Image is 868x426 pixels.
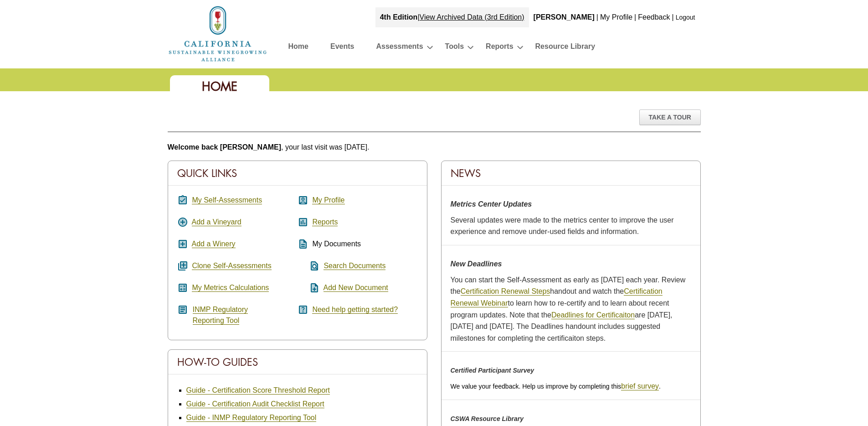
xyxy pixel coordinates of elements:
i: add_box [177,239,188,249]
i: help_center [298,304,308,315]
span: We value your feedback. Help us improve by completing this . [451,383,661,390]
a: Resource Library [535,40,596,56]
em: Certified Participant Survey [451,367,534,374]
strong: 4th Edition [380,13,418,21]
a: My Profile [312,196,344,204]
strong: New Deadlines [451,260,502,268]
a: INMP RegulatoryReporting Tool [193,306,248,325]
a: View Archived Data (3rd Edition) [420,13,524,21]
div: | [633,7,637,27]
span: Several updates were made to the metrics center to improve the user experience and remove under-u... [451,216,674,236]
a: Home [168,29,268,37]
i: description [298,239,308,249]
a: Add New Document [324,284,388,292]
i: calculate [177,282,188,293]
a: Assessments [376,40,423,56]
span: Home [202,78,237,94]
i: article [177,304,188,315]
a: My Profile [600,13,632,21]
i: account_box [298,195,308,206]
a: Tools [445,40,464,56]
b: Welcome back [PERSON_NAME] [168,143,282,151]
a: Home [288,40,308,56]
a: Guide - Certification Audit Checklist Report [186,400,324,408]
a: Deadlines for Certificaiton [551,311,635,319]
a: Logout [676,14,695,21]
div: How-To Guides [168,350,427,374]
div: Take A Tour [639,109,701,125]
a: My Self-Assessments [192,196,262,204]
span: My Documents [312,240,361,248]
a: Guide - INMP Regulatory Reporting Tool [186,414,317,422]
div: News [442,161,700,186]
i: note_add [298,282,320,293]
em: CSWA Resource Library [451,415,524,422]
b: [PERSON_NAME] [534,13,595,21]
i: assessment [298,217,308,228]
a: Reports [486,40,513,56]
a: My Metrics Calculations [192,284,269,292]
img: logo_cswa2x.png [168,5,268,63]
a: Feedback [638,13,670,21]
a: Add a Vineyard [192,218,241,226]
i: find_in_page [298,260,320,271]
p: You can start the Self-Assessment as early as [DATE] each year. Review the handout and watch the ... [451,274,691,344]
strong: Metrics Center Updates [451,200,532,208]
a: Clone Self-Assessments [192,262,271,270]
div: | [375,7,529,27]
a: Events [330,40,354,56]
a: Guide - Certification Score Threshold Report [186,386,330,395]
a: Certification Renewal Steps [461,287,550,296]
i: assignment_turned_in [177,195,188,206]
a: Reports [312,218,338,226]
p: , your last visit was [DATE]. [168,141,701,153]
div: | [596,7,599,27]
div: | [671,7,675,27]
a: brief survey [621,382,659,390]
a: Certification Renewal Webinar [451,287,663,307]
div: Quick Links [168,161,427,186]
a: Add a Winery [192,240,236,248]
a: Need help getting started? [312,306,398,314]
i: queue [177,260,188,271]
a: Search Documents [324,262,385,270]
i: add_circle [177,217,188,228]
